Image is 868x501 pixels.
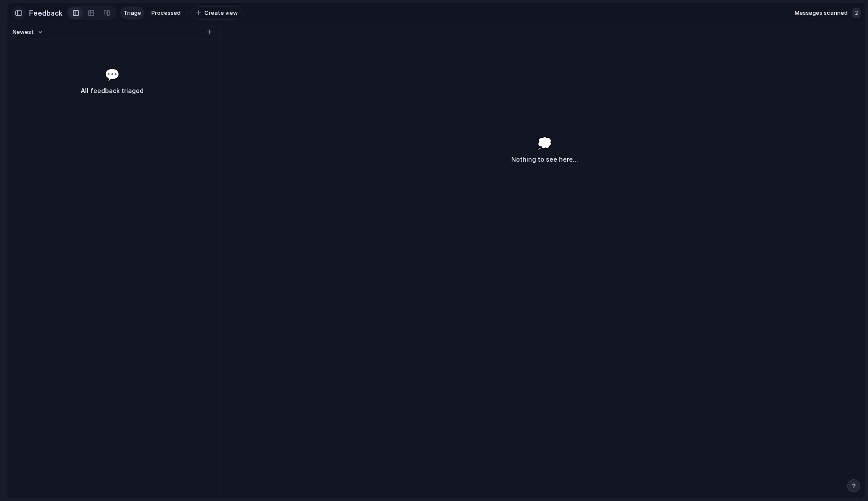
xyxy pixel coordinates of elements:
a: Triage [120,7,145,20]
h2: Feedback [29,8,62,18]
span: Newest [13,28,34,36]
span: 💭 [537,134,552,153]
button: Newest [11,27,45,38]
h3: Nothing to see here... [511,154,578,165]
a: Processed [148,7,184,20]
span: Create view [204,9,238,17]
button: Create view [191,6,243,20]
span: 💬 [105,66,120,84]
h3: All feedback triaged [46,86,179,96]
div: 2 [852,8,861,18]
span: Processed [151,9,181,17]
span: Triage [124,9,141,17]
span: Messages scanned [795,9,848,17]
